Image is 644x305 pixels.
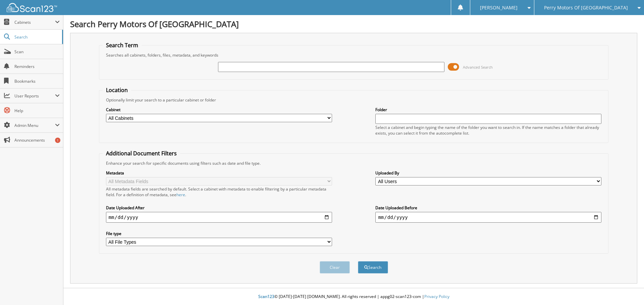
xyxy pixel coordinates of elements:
[14,78,60,84] span: Bookmarks
[480,6,518,10] span: [PERSON_NAME]
[7,3,57,12] img: scan123-logo-white.svg
[103,42,142,49] legend: Search Term
[103,97,605,103] div: Optionally limit your search to a particular cabinet or folder
[106,212,332,223] input: start
[106,205,332,211] label: Date Uploaded After
[14,64,60,69] span: Reminders
[106,107,332,112] label: Cabinet
[14,93,55,99] span: User Reports
[14,137,60,143] span: Announcements
[14,19,55,25] span: Cabinets
[358,261,388,274] button: Search
[106,170,332,176] label: Metadata
[258,294,274,299] span: Scan123
[14,49,60,55] span: Scan
[106,231,332,236] label: File type
[14,34,59,40] span: Search
[103,160,605,166] div: Enhance your search for specific documents using filters such as date and file type.
[320,261,350,274] button: Clear
[375,125,601,136] div: Select a cabinet and begin typing the name of the folder you want to search in. If the name match...
[544,6,628,10] span: Perry Motors Of [GEOGRAPHIC_DATA]
[463,65,493,70] span: Advanced Search
[103,150,180,157] legend: Additional Document Filters
[55,138,60,143] div: 1
[14,123,55,128] span: Admin Menu
[375,170,601,176] label: Uploaded By
[106,186,332,198] div: All metadata fields are searched by default. Select a cabinet with metadata to enable filtering b...
[176,192,185,198] a: here
[375,107,601,112] label: Folder
[375,212,601,223] input: end
[375,205,601,211] label: Date Uploaded Before
[14,108,60,113] span: Help
[103,52,605,58] div: Searches all cabinets, folders, files, metadata, and keywords
[424,294,449,299] a: Privacy Policy
[70,18,637,29] h1: Search Perry Motors Of [GEOGRAPHIC_DATA]
[63,289,644,305] div: © [DATE]-[DATE] [DOMAIN_NAME]. All rights reserved | appg02-scan123-com |
[103,86,131,94] legend: Location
